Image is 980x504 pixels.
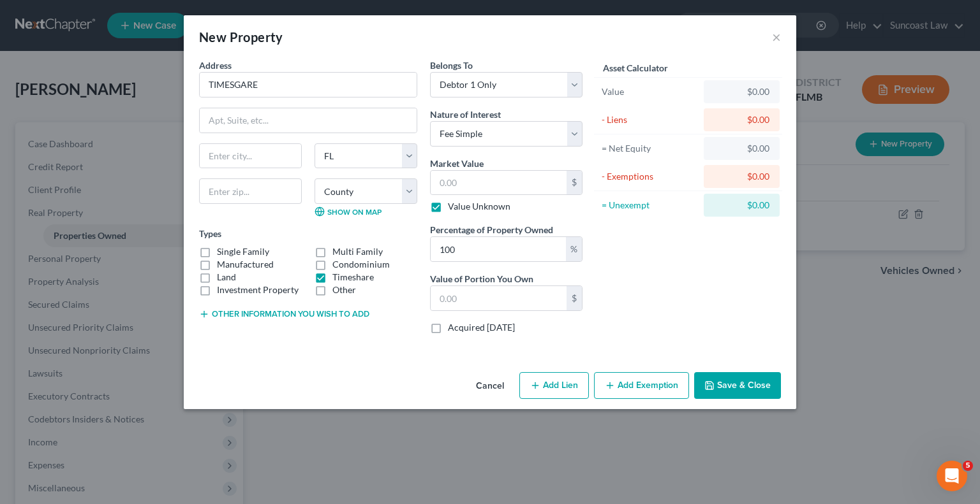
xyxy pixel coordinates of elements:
[963,461,973,471] span: 5
[448,321,515,334] label: Acquired [DATE]
[603,61,668,75] label: Asset Calculator
[566,237,582,261] div: %
[431,286,567,310] input: 0.00
[431,237,566,261] input: 0.00
[199,178,302,204] input: Enter zip...
[315,206,382,217] a: Show on Map
[694,372,781,399] button: Save & Close
[332,271,374,284] label: Timeshare
[602,142,698,155] div: = Net Equity
[714,113,769,126] div: $0.00
[567,171,582,195] div: $
[714,199,769,212] div: $0.00
[430,108,501,121] label: Nature of Interest
[199,309,369,319] button: Other information you wish to add
[714,85,769,98] div: $0.00
[332,284,356,296] label: Other
[602,170,698,183] div: - Exemptions
[199,28,283,46] div: New Property
[200,144,301,168] input: Enter city...
[200,73,417,97] input: Enter address...
[594,372,689,399] button: Add Exemption
[332,258,390,271] label: Condominium
[430,272,533,285] label: Value of Portion You Own
[430,157,484,170] label: Market Value
[431,171,567,195] input: 0.00
[448,200,510,213] label: Value Unknown
[199,60,232,71] span: Address
[217,284,299,296] label: Investment Property
[602,199,698,212] div: = Unexempt
[519,372,589,399] button: Add Lien
[714,170,769,183] div: $0.00
[217,271,236,284] label: Land
[217,245,269,258] label: Single Family
[430,223,553,236] label: Percentage of Property Owned
[602,113,698,126] div: - Liens
[430,60,473,71] span: Belongs To
[332,245,383,258] label: Multi Family
[217,258,274,271] label: Manufactured
[200,108,417,133] input: Apt, Suite, etc...
[199,227,221,240] label: Types
[602,85,698,98] div: Value
[714,142,769,155] div: $0.00
[772,29,781,45] button: ×
[937,461,967,491] iframe: Intercom live chat
[466,373,514,399] button: Cancel
[567,286,582,310] div: $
